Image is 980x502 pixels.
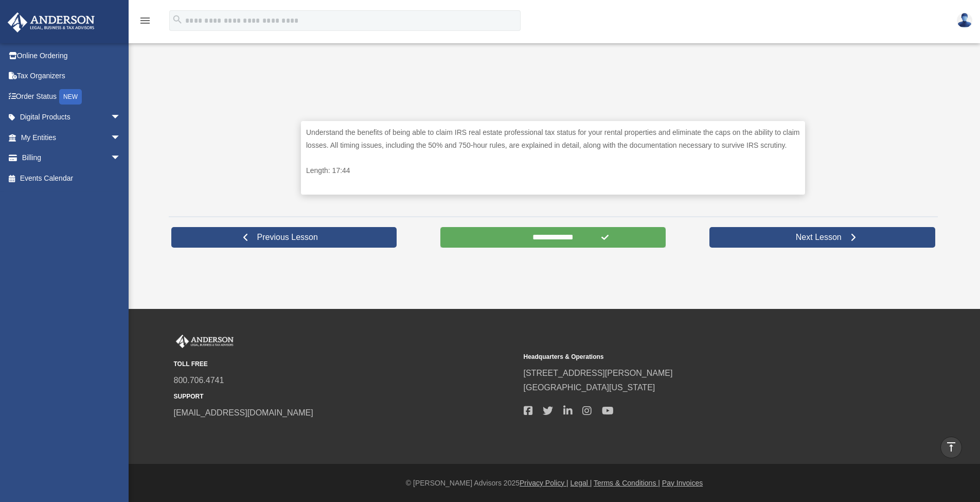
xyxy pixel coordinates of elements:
[171,227,397,248] a: Previous Lesson
[174,359,516,370] small: TOLL FREE
[172,14,183,25] i: search
[571,479,592,487] a: Legal |
[111,127,131,148] span: arrow_drop_down
[249,232,326,243] span: Previous Lesson
[174,391,516,402] small: SUPPORT
[7,148,136,168] a: Billingarrow_drop_down
[5,12,98,32] img: Anderson Advisors Platinum Portal
[139,14,151,27] i: menu
[520,479,568,487] a: Privacy Policy |
[59,89,82,105] div: NEW
[139,18,151,27] a: menu
[7,45,136,66] a: Online Ordering
[524,369,673,377] a: [STREET_ADDRESS][PERSON_NAME]
[594,479,660,487] a: Terms & Conditions |
[174,408,313,417] a: [EMAIL_ADDRESS][DOMAIN_NAME]
[945,441,957,453] i: vertical_align_top
[7,168,136,188] a: Events Calendar
[111,148,131,169] span: arrow_drop_down
[940,437,962,458] a: vertical_align_top
[524,383,655,392] a: [GEOGRAPHIC_DATA][US_STATE]
[306,164,800,177] p: Length: 17:44
[7,86,136,107] a: Order StatusNEW
[306,126,800,151] p: Understand the benefits of being able to claim IRS real estate professional tax status for your r...
[524,352,866,362] small: Headquarters & Operations
[129,477,980,490] div: © [PERSON_NAME] Advisors 2025
[957,13,972,28] img: User Pic
[174,376,224,385] a: 800.706.4741
[111,107,131,128] span: arrow_drop_down
[7,107,136,128] a: Digital Productsarrow_drop_down
[788,232,850,243] span: Next Lesson
[709,227,935,248] a: Next Lesson
[7,127,136,148] a: My Entitiesarrow_drop_down
[174,335,236,348] img: Anderson Advisors Platinum Portal
[7,66,136,86] a: Tax Organizers
[662,479,703,487] a: Pay Invoices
